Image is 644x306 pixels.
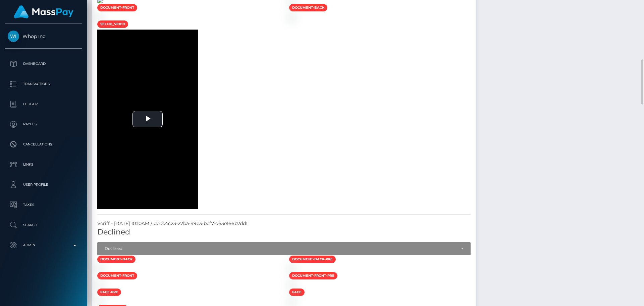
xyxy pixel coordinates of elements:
button: Play Video [132,111,163,127]
p: Admin [8,240,79,250]
a: Ledger [5,96,82,113]
div: Declined [105,246,456,251]
a: Transactions [5,76,82,92]
a: Search [5,217,82,233]
div: Video Player [97,30,198,209]
img: ce91a234-7e81-4694-a43e-16882a378707 [289,282,294,288]
img: b7332b70-a5ed-4f14-98d9-25ab0e502a2b [97,266,103,271]
span: document-back-pre [289,256,336,263]
span: document-front-pre [289,272,337,279]
span: document-front [97,272,137,279]
div: Veriff - [DATE] 10:10AM / de0c4c23-27ba-49e3-bcf7-d63e166b7dd1 [92,220,476,227]
a: Payees [5,116,82,133]
span: document-back [289,4,327,11]
span: selfid_video [97,20,128,28]
img: MassPay Logo [14,5,73,18]
p: Taxes [8,200,79,210]
p: Cancellations [8,139,79,149]
a: User Profile [5,176,82,193]
img: 1c6281b7-49a3-4979-8d30-624e6e54c414 [97,299,103,304]
p: Links [8,160,79,170]
p: Search [8,220,79,230]
a: Taxes [5,196,82,213]
span: document-front [97,4,137,11]
span: face-pre [97,289,121,296]
p: User Profile [8,180,79,190]
p: Dashboard [8,59,79,69]
h5: Declined [97,227,471,237]
p: Transactions [8,79,79,89]
span: Whop Inc [5,33,82,39]
span: face [289,289,305,296]
button: Declined [97,242,471,255]
img: e8cdb776-d3de-4770-801d-cd49b282288b [289,266,294,271]
img: 4f71d7bf-cd3a-4c18-b10b-089a601c6264 [289,14,294,20]
a: Links [5,156,82,173]
img: 6440dd70-bc53-490c-a4a8-4452f2332fd8 [97,282,103,288]
p: Payees [8,119,79,129]
span: document-back [97,256,136,263]
a: Cancellations [5,136,82,153]
img: 09a1c5d1-2f3c-4b43-b61d-2608eec82d3c [289,299,294,304]
p: Ledger [8,99,79,109]
a: Dashboard [5,55,82,72]
a: Admin [5,237,82,254]
img: 87e44266-e60f-4431-b0b1-8a68c29d37c0 [97,14,103,20]
img: Whop Inc [8,31,19,42]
